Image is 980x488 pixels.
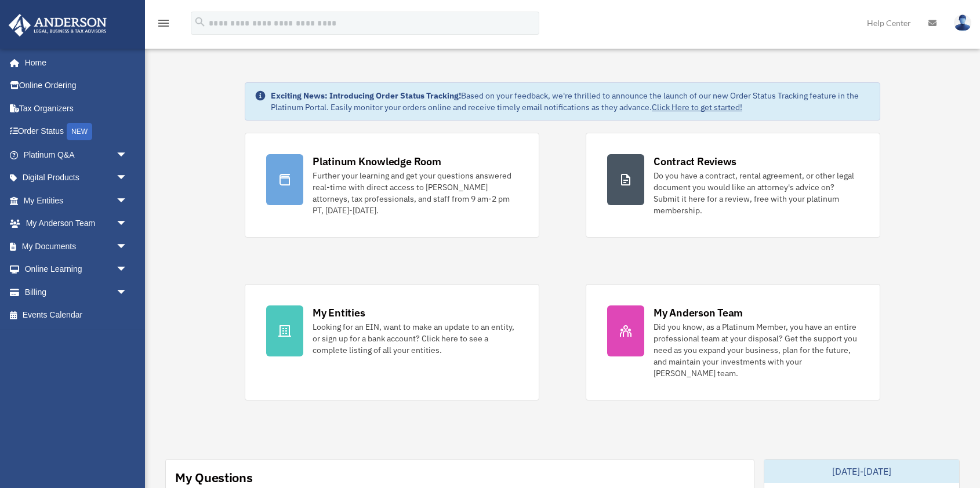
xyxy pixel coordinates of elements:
[8,235,145,258] a: My Documentsarrow_drop_down
[116,281,139,304] span: arrow_drop_down
[8,281,145,304] a: Billingarrow_drop_down
[245,133,539,238] a: Platinum Knowledge Room Further your learning and get your questions answered real-time with dire...
[271,90,870,113] div: Based on your feedback, we're thrilled to announce the launch of our new Order Status Tracking fe...
[313,321,518,356] div: Looking for an EIN, want to make an update to an entity, or sign up for a bank account? Click her...
[116,189,139,213] span: arrow_drop_down
[271,90,461,101] strong: Exciting News: Introducing Order Status Tracking!
[67,123,92,140] div: NEW
[116,143,139,167] span: arrow_drop_down
[313,170,518,216] div: Further your learning and get your questions answered real-time with direct access to [PERSON_NAM...
[157,16,170,30] i: menu
[654,154,736,169] div: Contract Reviews
[652,102,742,112] a: Click Here to get started!
[194,16,206,28] i: search
[175,469,253,486] div: My Questions
[8,212,145,235] a: My Anderson Teamarrow_drop_down
[764,460,960,483] div: [DATE]-[DATE]
[8,258,145,281] a: Online Learningarrow_drop_down
[5,14,110,37] img: Anderson Advisors Platinum Portal
[8,97,145,120] a: Tax Organizers
[8,120,145,144] a: Order StatusNEW
[8,304,145,327] a: Events Calendar
[245,284,539,400] a: My Entities Looking for an EIN, want to make an update to an entity, or sign up for a bank accoun...
[8,166,145,190] a: Digital Productsarrow_drop_down
[157,20,170,30] a: menu
[116,235,139,258] span: arrow_drop_down
[313,154,441,169] div: Platinum Knowledge Room
[116,166,139,190] span: arrow_drop_down
[586,284,880,400] a: My Anderson Team Did you know, as a Platinum Member, you have an entire professional team at your...
[8,189,145,212] a: My Entitiesarrow_drop_down
[654,170,859,216] div: Do you have a contract, rental agreement, or other legal document you would like an attorney's ad...
[954,14,971,31] img: User Pic
[654,305,743,320] div: My Anderson Team
[313,305,365,320] div: My Entities
[654,321,859,379] div: Did you know, as a Platinum Member, you have an entire professional team at your disposal? Get th...
[586,133,880,238] a: Contract Reviews Do you have a contract, rental agreement, or other legal document you would like...
[8,74,145,97] a: Online Ordering
[116,212,139,236] span: arrow_drop_down
[116,258,139,282] span: arrow_drop_down
[8,51,139,74] a: Home
[8,143,145,166] a: Platinum Q&Aarrow_drop_down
